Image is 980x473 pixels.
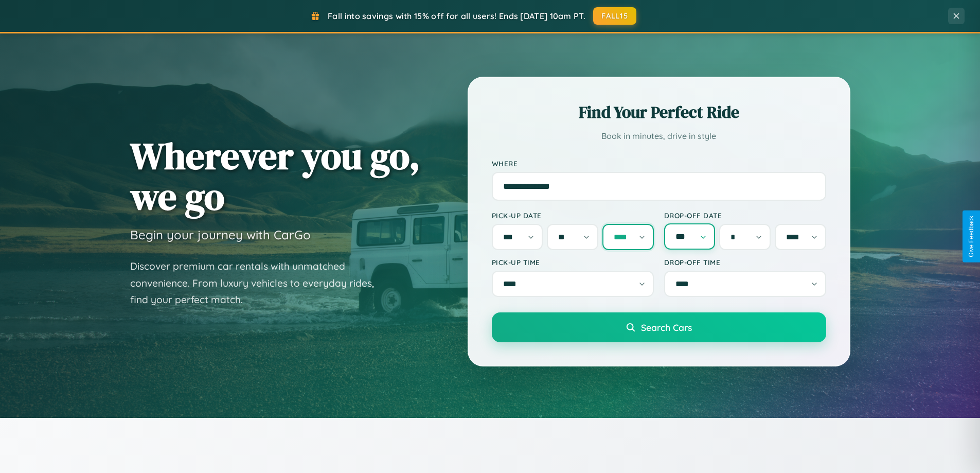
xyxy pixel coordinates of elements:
label: Where [492,159,826,168]
h2: Find Your Perfect Ride [492,101,826,124]
h3: Begin your journey with CarGo [130,227,311,242]
p: Discover premium car rentals with unmatched convenience. From luxury vehicles to everyday rides, ... [130,258,387,308]
span: Fall into savings with 15% off for all users! Ends [DATE] 10am PT. [328,11,585,21]
span: Search Cars [641,322,692,333]
div: Give Feedback [968,216,975,257]
label: Pick-up Date [492,211,654,220]
p: Book in minutes, drive in style [492,129,826,144]
button: FALL15 [593,7,636,25]
button: Search Cars [492,312,826,342]
label: Drop-off Time [664,258,826,267]
label: Pick-up Time [492,258,654,267]
h1: Wherever you go, we go [130,135,420,217]
label: Drop-off Date [664,211,826,220]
